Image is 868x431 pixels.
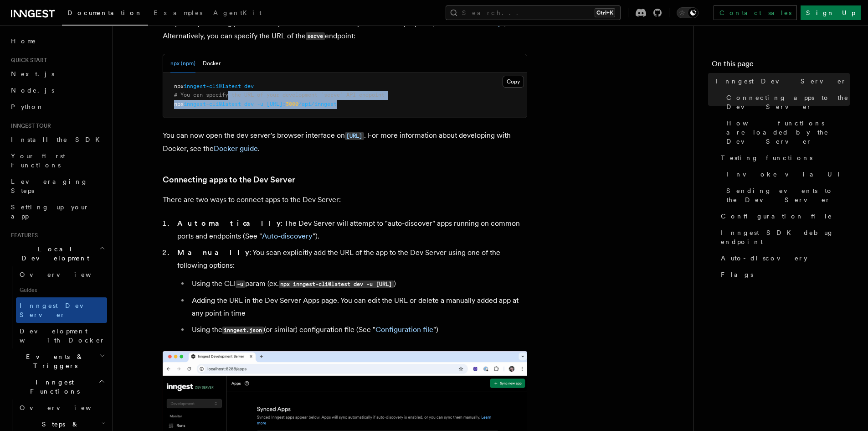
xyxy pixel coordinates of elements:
span: Features [7,232,38,239]
code: -u [236,280,245,288]
span: Overview [20,271,113,278]
a: Testing functions [717,150,850,166]
span: npx [174,83,184,89]
span: Local Development [7,244,99,263]
li: : The Dev Server will attempt to "auto-discover" apps running on common ports and endpoints (See ... [175,217,527,243]
span: Overview [20,404,113,411]
li: Adding the URL in the Dev Server Apps page. You can edit the URL or delete a manually added app a... [189,294,527,320]
a: Invoke via UI [723,166,850,182]
span: Install the SDK [11,136,105,143]
a: AgentKit [208,3,267,25]
a: Home [7,33,107,49]
a: Sending events to the Dev Server [723,182,850,208]
span: Sending events to the Dev Server [726,186,850,204]
li: Using the (or similar) configuration file (See " ") [189,323,527,337]
span: AgentKit [213,9,262,16]
span: inngest-cli@latest [184,101,241,107]
a: Auto-discovery [451,19,502,27]
div: Local Development [7,266,107,348]
a: Inngest Dev Server [16,297,107,323]
span: 3000 [286,101,298,107]
a: Auto-discovery [717,250,850,266]
a: Docker guide [214,144,258,153]
a: Leveraging Steps [7,173,107,199]
span: Home [11,36,36,46]
span: Development with Docker [20,327,105,344]
p: There are two ways to connect apps to the Dev Server: [163,193,527,206]
a: Configuration file [375,325,433,334]
span: Guides [16,283,107,297]
span: Events & Triggers [7,352,99,370]
span: Invoke via UI [726,170,847,179]
button: Events & Triggers [7,348,107,374]
code: [URL] [345,132,364,140]
span: Auto-discovery [721,254,807,263]
a: Sign Up [801,5,861,20]
span: inngest-cli@latest [184,83,241,89]
a: [URL] [345,131,364,140]
li: : You scan explicitly add the URL of the app to the Dev Server using one of the following options: [175,246,527,337]
span: Leveraging Steps [11,178,88,194]
button: npx (npm) [170,54,195,73]
code: npx inngest-cli@latest dev -u [URL] [279,280,394,288]
a: Node.js [7,82,107,99]
a: Overview [16,266,107,283]
span: Inngest SDK debug endpoint [721,228,850,246]
button: Search...Ctrl+K [446,5,621,20]
a: Connecting apps to the Dev Server [723,89,850,115]
span: Python [11,103,44,110]
a: Contact sales [714,5,797,20]
a: Overview [16,400,107,416]
span: -u [257,101,263,107]
a: Flags [717,266,850,283]
span: Node.js [11,87,54,94]
strong: Manually [177,248,249,257]
span: Testing functions [721,153,812,162]
p: You can now open the dev server's browser interface on . For more information about developing wi... [163,129,527,155]
button: Toggle dark mode [677,7,699,18]
a: How functions are loaded by the Dev Server [723,115,850,150]
span: Flags [721,270,753,279]
a: Auto-discovery [262,232,313,240]
span: dev [244,83,254,89]
button: Inngest Functions [7,374,107,400]
span: Inngest Dev Server [20,302,98,318]
button: Local Development [7,241,107,266]
a: Inngest Dev Server [712,73,850,89]
code: serve [306,32,325,40]
span: Quick start [7,57,47,64]
span: /api/inngest [298,101,337,107]
a: Install the SDK [7,131,107,148]
span: Next.js [11,70,54,78]
button: Docker [203,54,221,73]
a: Python [7,99,107,115]
span: [URL]: [267,101,286,107]
span: Configuration file [721,212,832,221]
a: Your first Functions [7,148,107,173]
a: Documentation [62,3,148,26]
kbd: Ctrl+K [595,8,615,17]
a: Next.js [7,66,107,82]
span: Your first Functions [11,152,65,169]
span: Examples [154,9,202,16]
a: Setting up your app [7,199,107,224]
span: dev [244,101,254,107]
button: Copy [503,76,524,88]
a: Connecting apps to the Dev Server [163,173,295,186]
a: Development with Docker [16,323,107,348]
code: inngest.json [222,327,264,334]
span: npx [174,101,184,107]
li: Using the CLI param (ex. ) [189,277,527,291]
span: Inngest Functions [7,378,98,396]
span: Setting up your app [11,203,89,220]
span: Inngest tour [7,122,51,130]
a: Examples [148,3,208,25]
span: Inngest Dev Server [715,77,847,86]
strong: Automatically [177,219,281,228]
span: Connecting apps to the Dev Server [726,93,850,111]
a: Inngest SDK debug endpoint [717,224,850,250]
span: # You can specify the URL of your development `serve` API endpoint [174,92,385,98]
h4: On this page [712,58,850,73]
span: How functions are loaded by the Dev Server [726,119,850,146]
span: Documentation [67,9,143,16]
